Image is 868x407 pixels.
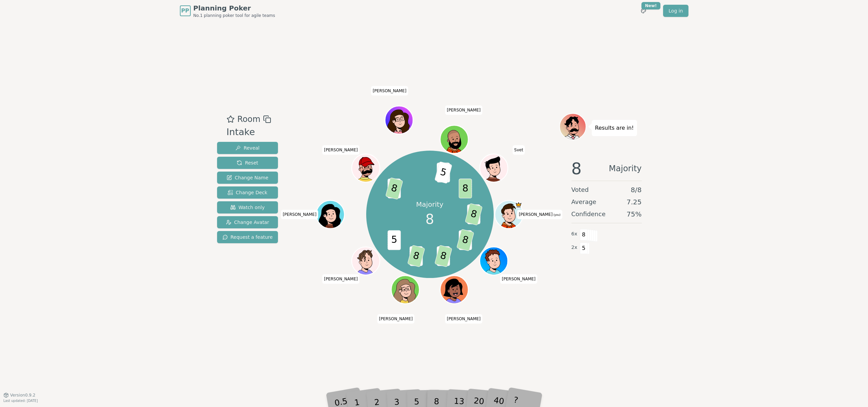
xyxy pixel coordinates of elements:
[217,231,278,243] button: Request a feature
[377,314,415,324] span: Click to change your name
[553,213,561,217] span: (you)
[235,145,259,151] span: Reveal
[217,201,278,213] button: Watch only
[571,197,596,207] span: Average
[322,145,359,154] span: Click to change your name
[627,209,641,219] span: 75 %
[217,142,278,154] button: Reveal
[627,197,642,207] span: 7.25
[580,243,588,254] span: 5
[456,229,474,252] span: 8
[425,209,434,229] span: 8
[445,314,483,324] span: Click to change your name
[513,145,525,154] span: Click to change your name
[181,7,189,15] span: PP
[445,105,483,115] span: Click to change your name
[230,204,265,211] span: Watch only
[465,203,483,226] span: 8
[641,2,661,9] div: New!
[435,161,452,184] span: 5
[595,123,634,133] p: Results are in!
[580,229,588,240] span: 8
[217,216,278,228] button: Change Avatar
[3,399,38,403] span: Last updated: [DATE]
[500,274,537,284] span: Click to change your name
[571,160,582,177] span: 8
[217,172,278,184] button: Change Name
[496,201,522,228] button: Click to change your avatar
[193,13,275,18] span: No.1 planning poker tool for agile teams
[226,219,269,226] span: Change Avatar
[385,177,403,200] span: 8
[571,230,578,238] span: 6 x
[637,5,650,17] button: New!
[227,125,271,139] div: Intake
[222,234,273,240] span: Request a feature
[515,201,522,208] span: Diego D is the host
[416,200,444,209] p: Majority
[217,157,278,169] button: Reset
[228,189,267,196] span: Change Deck
[10,392,36,398] span: Version 0.9.2
[217,186,278,199] button: Change Deck
[571,244,578,251] span: 2 x
[193,3,275,13] span: Planning Poker
[281,210,318,219] span: Click to change your name
[371,86,408,95] span: Click to change your name
[388,230,401,250] span: 5
[3,392,36,398] button: Version0.9.2
[517,210,562,219] span: Click to change your name
[180,3,275,18] a: PPPlanning PokerNo.1 planning poker tool for agile teams
[609,160,642,177] span: Majority
[227,113,235,125] button: Add as favourite
[227,174,268,181] span: Change Name
[571,209,606,219] span: Confidence
[407,245,425,268] span: 8
[663,5,688,17] a: Log in
[631,185,641,195] span: 8 / 8
[435,245,452,268] span: 8
[571,185,589,195] span: Voted
[237,159,258,166] span: Reset
[237,113,260,125] span: Room
[459,179,472,199] span: 8
[322,274,359,284] span: Click to change your name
